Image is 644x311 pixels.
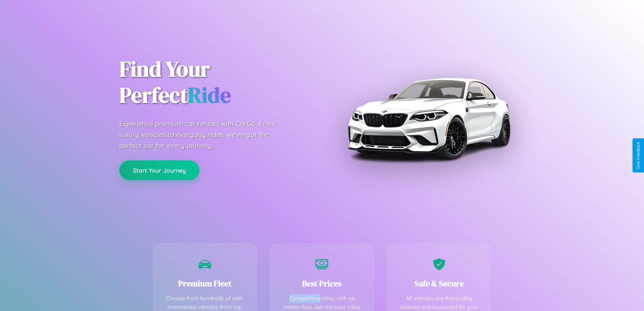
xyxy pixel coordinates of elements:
h1: Find Your Perfect [119,56,312,108]
img: Premium BMW car rental vehicle [344,34,513,203]
h3: Premium Fleet [164,278,246,289]
h3: Safe & Secure [398,278,481,289]
p: Experience premium car rentals with CarGo. From luxury vehicles to everyday rides, we've got the ... [119,118,288,151]
div: Give Feedback [636,142,641,169]
button: Start Your Journey [119,160,199,180]
h3: Best Prices [281,278,363,289]
span: Ride [188,80,231,110]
